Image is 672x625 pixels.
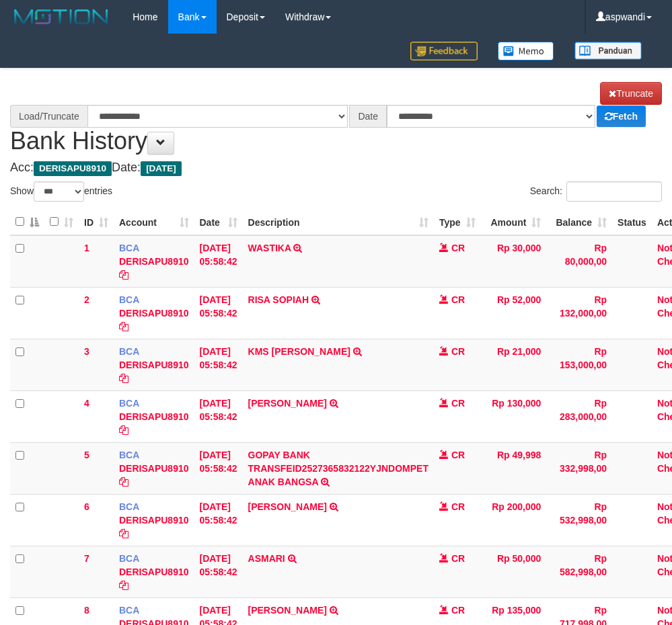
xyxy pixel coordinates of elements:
[114,209,194,235] th: Account: activate to sort column ascending
[119,321,128,332] a: Copy DERISAPU8910 to clipboard
[84,243,89,253] span: 1
[481,287,547,339] td: Rp 52,000
[612,209,652,235] th: Status
[119,346,139,357] span: BCA
[248,243,291,253] a: WASTIKA
[84,346,89,357] span: 3
[248,294,309,305] a: RISA SOPIAH
[10,209,44,235] th: : activate to sort column descending
[119,269,128,280] a: Copy DERISAPU8910 to clipboard
[10,7,112,27] img: MOTION_logo.png
[566,181,662,202] input: Search:
[410,42,478,60] img: Feedback.jpg
[119,515,189,526] a: DERISAPU8910
[194,442,243,494] td: [DATE] 05:58:42
[546,390,612,442] td: Rp 283,000,00
[248,346,350,357] a: KMS [PERSON_NAME]
[451,243,465,253] span: CR
[248,553,285,564] a: ASMARI
[349,105,387,128] div: Date
[119,411,189,422] a: DERISAPU8910
[194,390,243,442] td: [DATE] 05:58:42
[119,553,139,564] span: BCA
[546,339,612,390] td: Rp 153,000,00
[546,209,612,235] th: Balance: activate to sort column ascending
[119,501,139,512] span: BCA
[248,605,327,616] a: [PERSON_NAME]
[481,209,547,235] th: Amount: activate to sort column ascending
[119,243,139,253] span: BCA
[84,605,89,616] span: 8
[546,287,612,339] td: Rp 132,000,00
[84,294,89,305] span: 2
[119,360,189,370] a: DERISAPU8910
[119,425,128,435] a: Copy DERISAPU8910 to clipboard
[84,553,89,564] span: 7
[546,494,612,546] td: Rp 532,998,00
[481,390,547,442] td: Rp 130,000
[451,346,465,357] span: CR
[44,209,79,235] th: : activate to sort column ascending
[546,235,612,288] td: Rp 80,000,00
[119,463,189,474] a: DERISAPU8910
[119,580,128,591] a: Copy DERISAPU8910 to clipboard
[194,339,243,390] td: [DATE] 05:58:42
[119,528,128,539] a: Copy DERISAPU8910 to clipboard
[34,181,84,202] select: Showentries
[248,450,428,487] a: GOPAY BANK TRANSFEID2527365832122YJNDOMPET ANAK BANGSA
[600,82,662,105] a: Truncate
[84,450,89,460] span: 5
[194,209,243,235] th: Date: activate to sort column ascending
[141,161,182,176] span: [DATE]
[481,546,547,597] td: Rp 50,000
[451,605,465,616] span: CR
[119,308,189,319] a: DERISAPU8910
[434,209,481,235] th: Type: activate to sort column ascending
[597,106,646,127] a: Fetch
[84,398,89,409] span: 4
[451,501,465,512] span: CR
[194,287,243,339] td: [DATE] 05:58:42
[119,605,139,616] span: BCA
[119,450,139,460] span: BCA
[481,339,547,390] td: Rp 21,000
[79,209,114,235] th: ID: activate to sort column ascending
[194,494,243,546] td: [DATE] 05:58:42
[119,294,139,305] span: BCA
[243,209,434,235] th: Description: activate to sort column ascending
[451,450,465,460] span: CR
[119,398,139,409] span: BCA
[248,398,327,409] a: [PERSON_NAME]
[498,42,554,60] img: Button%20Memo.svg
[10,161,662,175] h4: Acc: Date:
[546,546,612,597] td: Rp 582,998,00
[34,161,112,176] span: DERISAPU8910
[119,476,128,487] a: Copy DERISAPU8910 to clipboard
[10,105,87,128] div: Load/Truncate
[481,235,547,288] td: Rp 30,000
[194,235,243,288] td: [DATE] 05:58:42
[194,546,243,597] td: [DATE] 05:58:42
[119,567,189,577] a: DERISAPU8910
[119,373,128,384] a: Copy DERISAPU8910 to clipboard
[530,181,662,202] label: Search:
[481,494,547,546] td: Rp 200,000
[248,501,327,512] a: [PERSON_NAME]
[119,256,189,267] a: DERISAPU8910
[574,42,642,60] img: panduan.png
[451,398,465,409] span: CR
[451,553,465,564] span: CR
[451,294,465,305] span: CR
[10,181,112,202] label: Show entries
[546,442,612,494] td: Rp 332,998,00
[84,501,89,512] span: 6
[10,82,662,155] h1: Bank History
[481,442,547,494] td: Rp 49,998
